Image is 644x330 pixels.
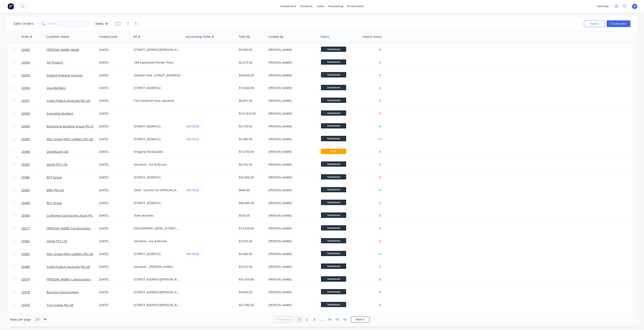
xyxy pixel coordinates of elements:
[268,124,315,128] div: [PERSON_NAME]
[326,3,345,9] div: purchasing
[21,261,47,273] a: 20380
[268,290,315,294] div: [PERSON_NAME]
[21,299,47,311] a: 20376
[134,48,181,52] div: [STREET_ADDRESS][PERSON_NAME]
[99,175,131,179] div: [DATE]
[21,184,47,196] a: 20385
[8,3,14,9] img: Factory
[239,48,264,52] div: $3,300.00
[239,99,264,103] div: $6,457.00
[239,201,264,205] div: $46,486.99
[321,72,346,77] span: Submitted
[47,213,98,217] a: Craftsmen Contractors (Aust) Pty Ltd
[321,263,346,269] span: Submitted
[268,111,315,116] div: [PERSON_NAME]
[321,47,346,52] span: Submitted
[47,226,91,230] a: [PERSON_NAME] Constructions
[321,200,346,205] span: Submitted
[21,209,47,222] a: 20383
[239,60,264,65] div: $2,310.00
[273,316,371,323] ul: Pagination
[239,124,264,128] div: $3,190.00
[239,213,264,218] div: $550.00
[133,35,140,39] div: PO #
[134,150,181,154] div: Kingaroy McDonalds
[21,248,47,260] a: 20381
[296,316,302,323] a: Page 1 is your current page
[47,48,79,52] a: [PERSON_NAME] Made
[47,188,64,192] a: MRU Pty Ltd
[134,86,181,90] div: [STREET_ADDRESS]
[134,137,181,141] div: [STREET_ADDRESS]
[21,162,30,167] span: 20387
[99,48,131,52] div: [DATE]
[134,124,181,128] div: [STREET_ADDRESS]
[134,213,181,218] div: Steel Brackets
[607,20,631,27] button: Create order
[21,226,30,230] span: 20277
[279,317,291,322] span: Previous
[633,4,636,8] span: IH
[268,35,283,39] div: Created By
[321,251,346,256] span: Submitted
[99,188,131,192] div: [DATE]
[239,277,264,282] div: $75,350.00
[47,162,67,166] a: Jointly PTY LTD
[99,213,131,218] div: [DATE]
[99,124,131,128] div: [DATE]
[21,277,30,282] span: 20379
[47,277,91,281] a: [PERSON_NAME] Constructions
[47,150,68,154] a: Streetbuild Qld
[321,225,346,230] span: Submitted
[363,35,382,39] div: Invoice status
[274,317,293,322] a: Previous page
[134,162,181,167] div: Variation - Kia & Nissan
[134,265,181,269] div: Variation - [PERSON_NAME]
[268,48,315,52] div: [PERSON_NAME]
[186,252,199,256] a: INV-8330
[99,252,131,256] div: [DATE]
[21,201,30,205] span: 20384
[21,273,47,286] a: 20379
[21,137,30,141] span: 20389
[268,226,315,230] div: [PERSON_NAME]
[239,265,264,269] div: $9,372.00
[342,316,348,323] a: Page 16
[99,277,131,282] div: [DATE]
[21,252,30,256] span: 20381
[47,252,94,256] a: Attic Group (Attic Ladders Pty Ltd)
[46,35,69,39] div: Customer Name
[13,22,34,26] h1: Sales Orders
[134,60,181,65] div: 184 Esplanade Planter Posts
[47,303,73,307] a: Turn Group Pty Ltd
[321,302,346,307] span: Submitted
[99,290,131,294] div: [DATE]
[21,265,30,269] span: 20380
[268,86,315,90] div: [PERSON_NAME]
[268,99,315,103] div: [PERSON_NAME]
[268,175,315,179] div: [PERSON_NAME]
[268,277,315,282] div: [PERSON_NAME]
[99,303,131,307] div: [DATE]
[21,94,47,107] a: 20391
[99,137,131,141] div: [DATE]
[21,188,30,192] span: 20385
[321,276,346,282] span: Submitted
[21,35,32,39] div: Order #
[321,187,346,192] span: Submitted
[21,82,47,94] a: 20392
[21,158,47,171] a: 20387
[268,213,315,218] div: [PERSON_NAME]
[268,265,315,269] div: [PERSON_NAME]
[326,316,333,323] a: Page 14
[47,137,94,141] a: Attic Group (Attic Ladders Pty Ltd)
[21,48,30,52] span: 20395
[47,290,79,294] a: Bacchus Constructions
[321,59,346,65] span: Submitted
[21,69,47,82] a: 20393
[134,226,181,230] div: [GEOGRAPHIC_DATA]. [STREET_ADDRESS]
[321,110,346,116] span: Submitted
[134,303,181,307] div: [STREET_ADDRESS][PERSON_NAME]
[99,201,131,205] div: [DATE]
[21,303,30,307] span: 20376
